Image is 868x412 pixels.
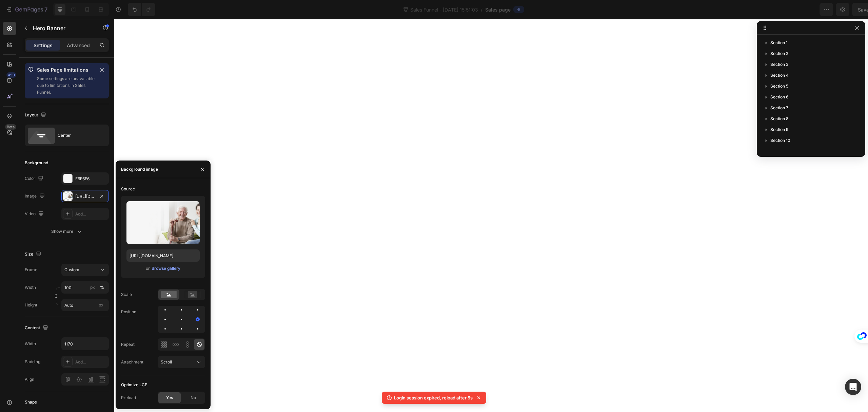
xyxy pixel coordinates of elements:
div: Open Intercom Messenger [845,379,861,395]
span: Section 10 [770,137,790,144]
span: Section 3 [770,61,789,68]
span: or [146,264,150,273]
div: Optimize LCP [121,382,147,388]
p: Login session expired, reload after 5s [394,394,473,401]
p: Some settings are unavailable due to limitations in Sales Funnel. [37,75,95,96]
div: Image [25,192,46,201]
div: Add... [75,211,107,217]
div: Shape [25,399,37,405]
span: Sales Funnel - [DATE] 15:51:03 [409,6,479,13]
div: Color [25,174,45,183]
iframe: Design area [114,19,868,412]
button: Publish [823,3,851,16]
div: Video [25,209,45,219]
input: px% [61,281,109,294]
p: Settings [34,42,53,49]
div: Preload [121,395,136,401]
div: Attachment [121,359,143,365]
label: Frame [25,267,37,273]
span: Section 5 [770,83,788,90]
span: Section 9 [770,126,789,133]
img: preview-image [126,201,200,244]
span: Section 2 [770,50,788,57]
div: F6F6F6 [75,176,107,182]
div: px [90,284,95,291]
span: Section 7 [770,105,788,111]
div: Width [25,341,36,347]
button: px [98,283,106,292]
div: % [100,284,104,291]
div: [URL][DOMAIN_NAME] [75,193,95,200]
div: Scale [121,292,132,298]
input: px [61,299,109,311]
p: Sales Page limitations [37,66,95,74]
div: Source [121,186,135,192]
div: Publish [829,6,846,13]
span: px [99,302,103,307]
div: Padding [25,359,40,365]
div: Center [58,128,99,143]
div: Background [25,160,48,166]
span: Yes [166,395,173,401]
div: Size [25,250,43,259]
span: Section 8 [770,115,789,122]
span: / [481,6,482,13]
div: 450 [6,72,16,78]
input: Auto [62,338,108,350]
span: No [191,395,196,401]
input: https://example.com/image.jpg [126,249,200,262]
div: Beta [5,124,16,130]
div: Background image [121,166,158,172]
span: Section 1 [770,39,788,46]
div: Add... [75,359,107,365]
span: Sales page [485,6,511,13]
div: Content [25,323,50,333]
div: Align [25,376,34,382]
p: Hero Banner [33,24,91,32]
button: Scroll [158,356,205,368]
button: % [88,283,97,292]
button: Show more [25,225,109,238]
div: Position [121,309,136,315]
div: Show more [51,228,83,235]
label: Width [25,284,36,291]
div: Layout [25,111,47,120]
p: 7 [44,5,47,14]
label: Height [25,302,37,308]
button: 7 [3,3,51,16]
span: Section 6 [770,94,789,100]
div: Undo/Redo [128,3,155,16]
span: Scroll [161,359,172,364]
button: Save [798,3,820,16]
div: Repeat [121,341,135,348]
span: Custom [64,267,79,273]
p: Advanced [67,42,90,49]
span: Section 4 [770,72,789,79]
button: Browse gallery [151,265,181,272]
span: Section 11 [770,148,789,155]
button: Custom [61,264,109,276]
span: Save [804,7,815,13]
